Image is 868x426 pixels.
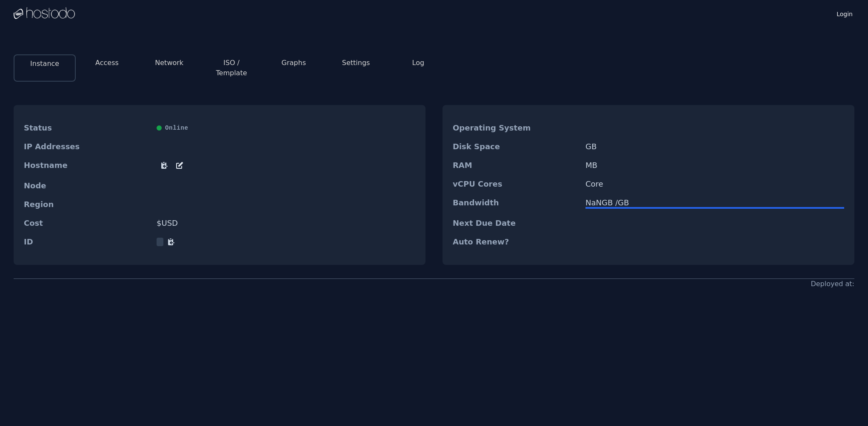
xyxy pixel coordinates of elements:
button: Settings [342,58,370,68]
img: Logo [14,7,75,20]
button: ISO / Template [207,58,256,78]
button: Graphs [282,58,306,68]
button: Instance [30,59,59,69]
button: Log [412,58,425,68]
dt: Next Due Date [453,219,579,227]
dt: vCPU Cores [453,180,579,188]
dt: Disk Space [453,142,579,151]
dt: Region [24,200,150,209]
dd: $ USD [157,219,415,227]
dt: Operating System [453,124,579,132]
div: Online [157,124,415,132]
dt: Cost [24,219,150,227]
dt: Status [24,124,150,132]
div: NaN GB / GB [585,199,844,207]
dt: ID [24,238,150,246]
dt: IP Addresses [24,142,150,151]
dt: Auto Renew? [453,238,579,246]
dt: RAM [453,161,579,170]
dt: Hostname [24,161,150,171]
button: Network [155,58,183,68]
dd: Core [585,180,844,188]
dt: Bandwidth [453,199,579,209]
dd: GB [585,142,844,151]
button: Access [95,58,119,68]
dd: MB [585,161,844,170]
a: Login [835,8,854,18]
dt: Node [24,182,150,190]
div: Deployed at: [811,279,854,289]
